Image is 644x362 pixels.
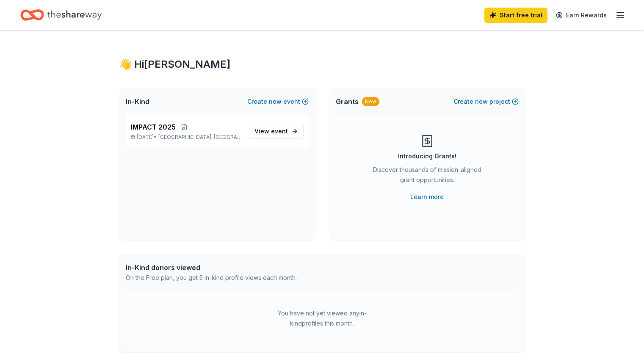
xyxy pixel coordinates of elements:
div: New [362,97,379,106]
a: View event [249,124,304,139]
a: Learn more [410,192,444,202]
div: 👋 Hi [PERSON_NAME] [119,58,525,71]
div: In-Kind donors viewed [126,263,297,273]
span: In-Kind [126,97,149,107]
span: IMPACT 2025 [131,122,176,132]
p: [DATE] • [131,134,242,141]
span: new [475,97,488,107]
div: On the Free plan, you get 5 in-kind profile views each month. [126,273,297,283]
div: Introducing Grants! [398,151,456,161]
span: event [271,127,288,135]
span: Grants [336,97,359,107]
a: Start free trial [484,8,547,23]
button: Createnewevent [247,97,309,107]
span: View [254,126,288,136]
span: new [269,97,282,107]
button: Createnewproject [453,97,519,107]
div: Discover thousands of mission-aligned grant opportunities. [370,165,485,188]
a: Home [20,5,102,25]
div: You have not yet viewed any in-kind profiles this month. [269,308,375,329]
span: [GEOGRAPHIC_DATA], [GEOGRAPHIC_DATA] [158,134,242,141]
a: Earn Rewards [551,8,612,23]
